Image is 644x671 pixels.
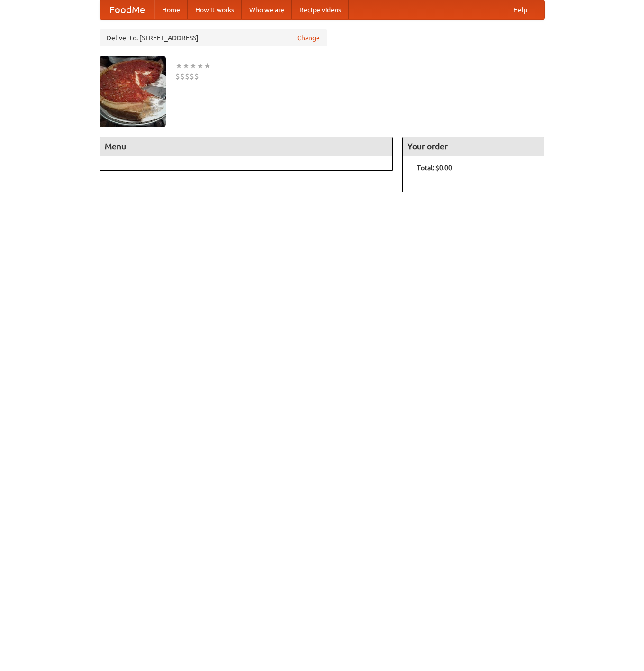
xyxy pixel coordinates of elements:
a: Recipe videos [292,0,349,19]
li: $ [180,71,185,82]
h4: Your order [403,137,544,156]
li: $ [175,71,180,82]
li: $ [185,71,190,82]
h4: Menu [100,137,393,156]
li: ★ [204,61,211,71]
li: ★ [182,61,190,71]
a: Who we are [242,0,292,19]
a: How it works [188,0,242,19]
b: Total: $0.00 [417,164,452,172]
a: Help [506,0,535,19]
a: FoodMe [100,0,154,19]
a: Change [297,33,320,43]
li: $ [190,71,194,82]
li: ★ [190,61,197,71]
li: $ [194,71,199,82]
img: angular.jpg [100,56,166,127]
div: Deliver to: [STREET_ADDRESS] [100,29,327,46]
a: Home [154,0,188,19]
li: ★ [175,61,182,71]
li: ★ [197,61,204,71]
